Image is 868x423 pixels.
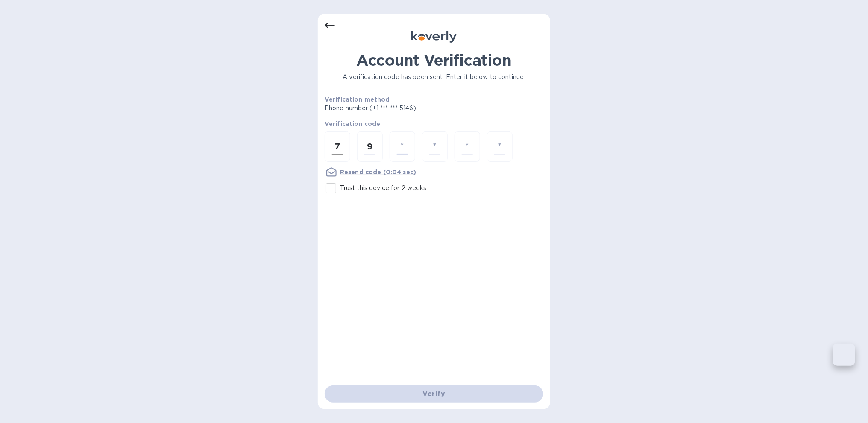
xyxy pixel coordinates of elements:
[325,51,543,69] h1: Account Verification
[325,120,543,128] p: Verification code
[340,184,427,193] p: Trust this device for 2 weeks
[340,169,416,175] u: Resend code (0:04 sec)
[325,96,390,103] b: Verification method
[325,104,481,113] p: Phone number (+1 *** *** 5146)
[325,73,543,82] p: A verification code has been sent. Enter it below to continue.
